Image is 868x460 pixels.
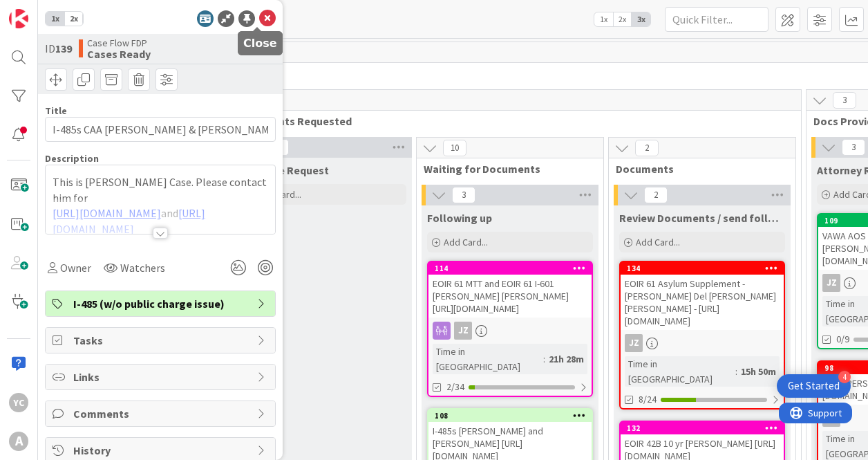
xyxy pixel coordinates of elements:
span: Links [73,369,250,385]
div: JZ [621,334,784,352]
span: 2/34 [446,380,464,394]
span: 3 [833,92,856,109]
div: 108 [428,410,592,422]
div: 114 [428,262,592,275]
span: 10 [443,140,466,156]
div: 132 [627,423,784,433]
span: History [73,442,250,459]
span: 2 [635,140,659,156]
span: Comments [73,405,250,422]
span: I-485 (w/o public charge issue) [73,295,250,312]
h5: Close [243,37,277,50]
span: 8/24 [639,392,657,407]
span: Send the Request [240,163,329,177]
div: Open Get Started checklist, remaining modules: 4 [777,374,851,398]
div: 134 [621,262,784,275]
div: EOIR 61 Asylum Supplement - [PERSON_NAME] Del [PERSON_NAME] [PERSON_NAME] - [URL][DOMAIN_NAME] [621,275,784,330]
label: Title [45,104,67,117]
span: Tasks [73,332,250,349]
span: Owner [60,259,91,276]
div: JZ [625,334,643,352]
span: Review Documents / send follow up requests [619,211,785,225]
div: YC [9,393,28,412]
div: 108 [435,411,592,421]
div: JZ [454,322,472,340]
div: JZ [428,322,592,340]
span: 0/9 [836,332,849,347]
span: 2x [613,12,632,26]
span: 2 [644,187,668,203]
div: 4 [838,371,851,383]
span: Add Card... [636,236,680,248]
div: Get Started [788,379,840,393]
span: Description [45,152,99,165]
div: Time in [GEOGRAPHIC_DATA] [625,356,735,387]
span: Documents [616,162,778,176]
div: EOIR 61 MTT and EOIR 61 I-601 [PERSON_NAME] [PERSON_NAME] [URL][DOMAIN_NAME] [428,275,592,318]
span: Following up [427,211,492,225]
div: 134 [627,264,784,273]
span: : [735,364,737,379]
div: 132 [621,422,784,434]
span: Documents Requested [237,114,784,128]
div: 114 [435,264,592,273]
span: : [543,351,545,367]
div: 114EOIR 61 MTT and EOIR 61 I-601 [PERSON_NAME] [PERSON_NAME] [URL][DOMAIN_NAME] [428,262,592,318]
input: Quick Filter... [665,7,768,32]
div: 21h 28m [545,351,587,367]
span: 3 [452,187,475,203]
div: 15h 50m [737,364,780,379]
span: 3x [632,12,650,26]
span: Watchers [120,259,165,276]
span: Support [29,2,63,19]
div: 134EOIR 61 Asylum Supplement - [PERSON_NAME] Del [PERSON_NAME] [PERSON_NAME] - [URL][DOMAIN_NAME] [621,262,784,330]
div: A [9,432,28,451]
span: 3 [842,139,865,156]
span: Case Flow FDP [87,37,151,48]
img: Visit kanbanzone.com [9,9,28,28]
span: 1x [594,12,613,26]
div: Time in [GEOGRAPHIC_DATA] [433,344,543,374]
input: type card name here... [45,117,276,142]
span: ID [45,40,72,57]
span: Waiting for Documents [424,162,586,176]
p: This is [PERSON_NAME] Case. Please contact him for [53,174,268,205]
b: Cases Ready [87,48,151,59]
span: Add Card... [444,236,488,248]
div: JZ [822,274,840,292]
span: 1x [46,12,64,26]
b: 139 [55,42,72,55]
span: 2x [64,12,83,26]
